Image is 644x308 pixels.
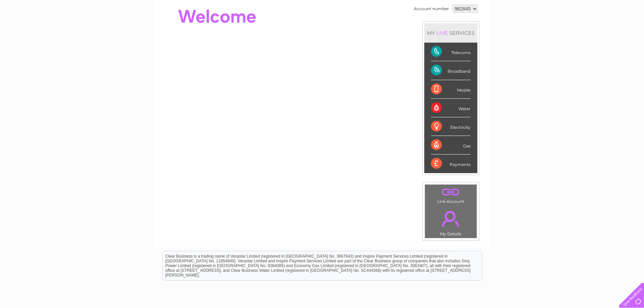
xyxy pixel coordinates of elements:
[542,29,557,34] a: Energy
[561,29,581,34] a: Telecoms
[431,80,471,99] div: Mobile
[412,3,451,15] td: Account number
[525,29,538,34] a: Water
[622,29,638,34] a: Log out
[431,61,471,80] div: Broadband
[431,99,471,117] div: Water
[163,4,482,33] div: Clear Business is a trading name of Verastar Limited (registered in [GEOGRAPHIC_DATA] No. 3667643...
[424,23,477,43] div: MY SERVICES
[425,205,477,238] td: My Details
[431,43,471,61] div: Telecoms
[23,18,57,38] img: logo.png
[517,3,563,12] a: 0333 014 3131
[427,207,475,231] a: .
[427,186,475,198] a: .
[431,136,471,155] div: Gas
[599,29,616,34] a: Contact
[431,117,471,136] div: Electricity
[585,29,595,34] a: Blog
[425,184,477,206] td: Link Account
[431,155,471,173] div: Payments
[435,30,449,36] div: LIVE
